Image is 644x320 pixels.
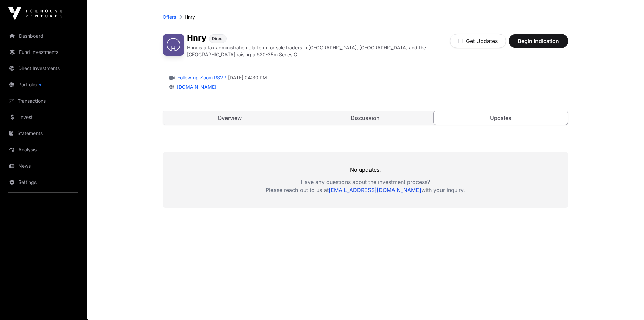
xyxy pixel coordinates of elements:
[5,45,81,60] a: Fund Investments
[163,178,568,194] p: Have any questions about the investment process? Please reach out to us at with your inquiry.
[8,7,62,20] img: Icehouse Ventures Logo
[174,84,216,90] a: [DOMAIN_NAME]
[5,142,81,157] a: Analysis
[176,74,226,81] a: Follow-up Zoom RSVP
[228,74,267,81] span: [DATE] 04:30 PM
[5,110,81,125] a: Invest
[187,44,450,58] p: Hnry is a tax administration platform for sole traders in [GEOGRAPHIC_DATA], [GEOGRAPHIC_DATA] an...
[450,34,506,48] button: Get Updates
[298,111,432,125] a: Discussion
[5,93,81,108] a: Transactions
[163,14,176,20] a: Offers
[5,77,81,92] a: Portfolio
[5,28,81,43] a: Dashboard
[163,111,568,125] nav: Tabs
[212,36,224,41] span: Direct
[163,34,184,56] img: Hnry
[5,126,81,141] a: Statements
[163,111,297,125] a: Overview
[329,187,421,193] a: [EMAIL_ADDRESS][DOMAIN_NAME]
[187,34,206,43] h1: Hnry
[509,34,568,48] button: Begin Indication
[610,287,644,320] iframe: Chat Widget
[5,175,81,190] a: Settings
[509,41,568,47] a: Begin Indication
[5,158,81,173] a: News
[517,37,560,45] span: Begin Indication
[163,152,568,208] div: No updates.
[433,111,568,125] a: Updates
[5,61,81,76] a: Direct Investments
[185,14,195,20] p: Hnry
